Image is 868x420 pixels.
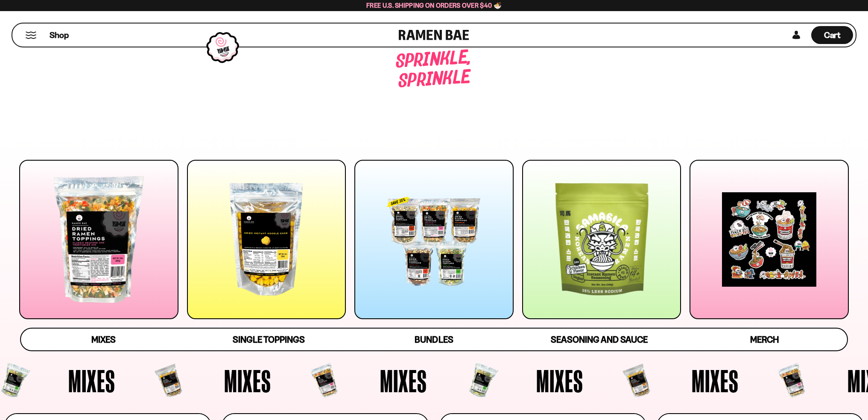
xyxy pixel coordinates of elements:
[517,329,682,350] a: Seasoning and Sauce
[536,365,583,397] span: Mixes
[21,329,186,350] a: Mixes
[186,329,351,350] a: Single Toppings
[380,365,427,397] span: Mixes
[50,26,69,44] a: Shop
[811,23,853,47] a: Cart
[351,329,517,350] a: Bundles
[25,32,37,39] button: Mobile Menu Trigger
[91,334,116,345] span: Mixes
[692,365,739,397] span: Mixes
[233,334,305,345] span: Single Toppings
[415,334,453,345] span: Bundles
[224,365,271,397] span: Mixes
[366,1,502,9] span: Free U.S. Shipping on Orders over $40 🍜
[750,334,779,345] span: Merch
[682,329,847,350] a: Merch
[824,30,841,40] span: Cart
[551,334,648,345] span: Seasoning and Sauce
[50,29,69,41] span: Shop
[68,365,115,397] span: Mixes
